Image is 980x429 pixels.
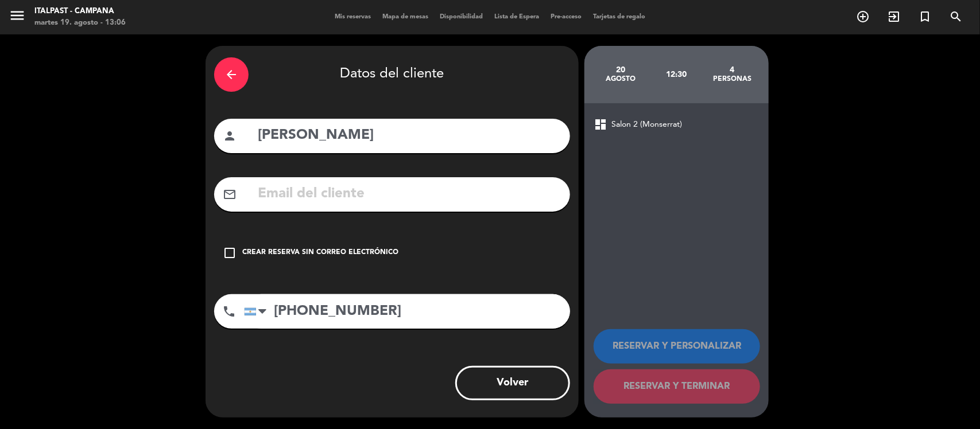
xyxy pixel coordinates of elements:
[223,246,237,260] i: check_box_outline_blank
[434,14,489,20] span: Disponibilidad
[257,182,561,206] input: Email del cliente
[594,118,607,131] span: dashboard
[223,129,237,143] i: person
[223,188,237,201] i: mail_outline
[257,124,561,147] input: Nombre del cliente
[887,10,901,24] i: exit_to_app
[593,75,649,84] div: agosto
[329,14,377,20] span: Mis reservas
[9,7,26,28] button: menu
[489,14,545,20] span: Lista de Espera
[242,247,398,259] div: Crear reserva sin correo electrónico
[244,294,570,329] input: Número de teléfono...
[856,10,870,24] i: add_circle_outline
[704,75,760,84] div: personas
[949,10,963,24] i: search
[34,17,126,29] div: martes 19. agosto - 13:06
[587,14,651,20] span: Tarjetas de regalo
[611,118,682,131] span: Salon 2 (Monserrat)
[704,65,760,75] div: 4
[594,369,760,404] button: RESERVAR Y TERMINAR
[245,295,271,328] div: Argentina: +54
[918,10,932,24] i: turned_in_not
[545,14,587,20] span: Pre-acceso
[214,54,570,95] div: Datos del cliente
[224,68,238,81] i: arrow_back
[377,14,434,20] span: Mapa de mesas
[34,6,126,17] div: Italpast - Campana
[649,54,704,95] div: 12:30
[455,366,570,400] button: Volver
[222,305,236,318] i: phone
[9,7,26,24] i: menu
[594,329,760,364] button: RESERVAR Y PERSONALIZAR
[593,65,649,75] div: 20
